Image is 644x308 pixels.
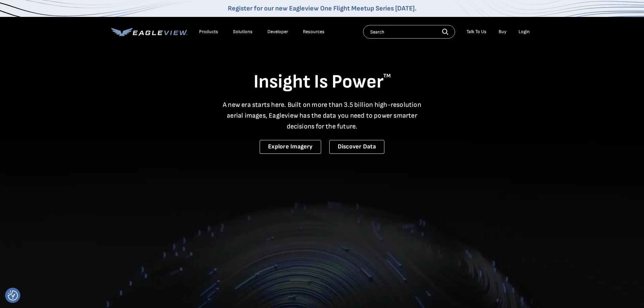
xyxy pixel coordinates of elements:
[8,290,18,301] button: Consent Preferences
[260,140,321,154] a: Explore Imagery
[519,29,530,35] div: Login
[303,29,325,35] div: Resources
[228,4,416,13] a: Register for our new Eagleview One Flight Meetup Series [DATE].
[383,73,391,79] sup: TM
[8,290,18,301] img: Revisit consent button
[199,29,218,35] div: Products
[233,29,253,35] div: Solutions
[267,29,288,35] a: Developer
[219,99,426,132] p: A new era starts here. Built on more than 3.5 billion high-resolution aerial images, Eagleview ha...
[499,29,506,35] a: Buy
[467,29,486,35] div: Talk To Us
[363,25,455,39] input: Search
[329,140,384,154] a: Discover Data
[111,70,533,94] h1: Insight Is Power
